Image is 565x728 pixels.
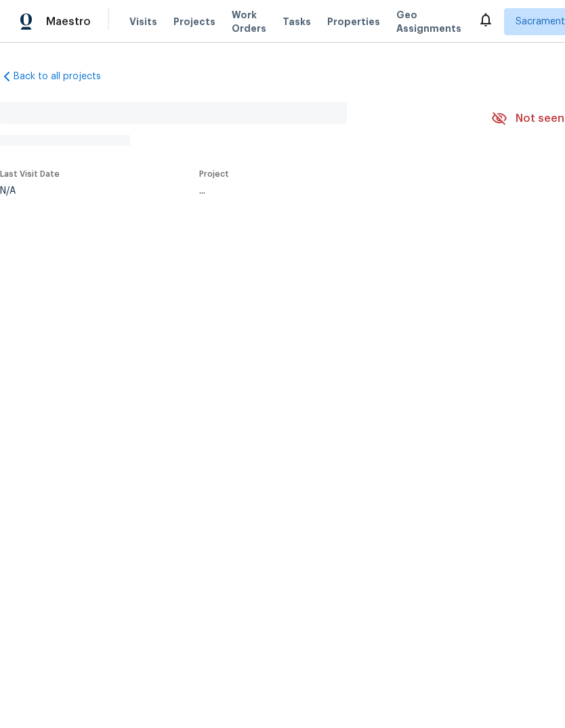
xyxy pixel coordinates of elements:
[129,15,157,28] span: Visits
[199,170,229,178] span: Project
[232,8,266,35] span: Work Orders
[327,15,380,28] span: Properties
[199,186,459,196] div: ...
[282,17,311,26] span: Tasks
[173,15,215,28] span: Projects
[46,15,91,28] span: Maestro
[396,8,461,35] span: Geo Assignments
